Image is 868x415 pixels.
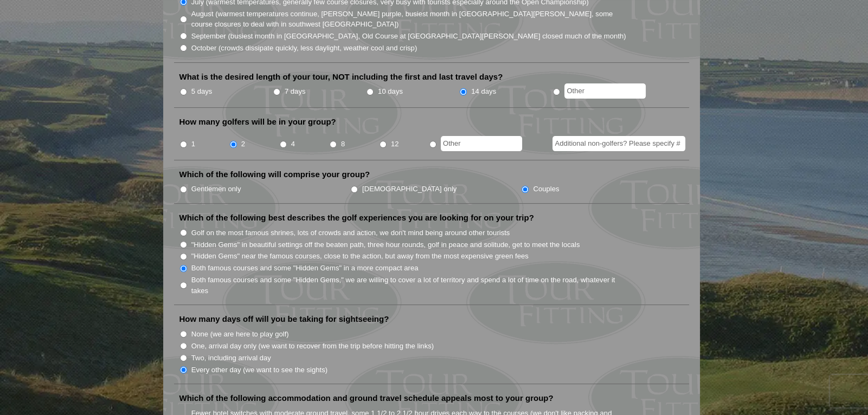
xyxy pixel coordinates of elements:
[191,329,289,340] label: None (we are here to play golf)
[191,353,271,364] label: Two, including arrival day
[191,139,195,150] label: 1
[191,86,213,97] label: 5 days
[191,341,434,352] label: One, arrival day only (we want to recover from the trip before hitting the links)
[441,136,522,151] input: Other
[241,139,245,150] label: 2
[179,314,389,325] label: How many days off will you be taking for sightseeing?
[533,184,559,194] label: Couples
[291,139,295,150] label: 4
[378,86,403,97] label: 10 days
[191,31,626,42] label: September (busiest month in [GEOGRAPHIC_DATA], Old Course at [GEOGRAPHIC_DATA][PERSON_NAME] close...
[552,136,685,151] input: Additional non-golfers? Please specify #
[179,116,336,127] label: How many golfers will be in your group?
[191,251,529,262] label: "Hidden Gems" near the famous courses, close to the action, but away from the most expensive gree...
[191,228,510,238] label: Golf on the most famous shrines, lots of crowds and action, we don't mind being around other tour...
[191,239,580,250] label: "Hidden Gems" in beautiful settings off the beaten path, three hour rounds, golf in peace and sol...
[285,86,306,97] label: 7 days
[191,9,627,30] label: August (warmest temperatures continue, [PERSON_NAME] purple, busiest month in [GEOGRAPHIC_DATA][P...
[471,86,496,97] label: 14 days
[362,184,456,194] label: [DEMOGRAPHIC_DATA] only
[179,72,503,82] label: What is the desired length of your tour, NOT including the first and last travel days?
[179,212,534,223] label: Which of the following best describes the golf experiences you are looking for on your trip?
[179,169,370,180] label: Which of the following will comprise your group?
[341,139,345,150] label: 8
[191,43,417,54] label: October (crowds dissipate quickly, less daylight, weather cool and crisp)
[391,139,399,150] label: 12
[179,393,554,404] label: Which of the following accommodation and ground travel schedule appeals most to your group?
[191,184,241,194] label: Gentlemen only
[191,275,627,296] label: Both famous courses and some "Hidden Gems," we are willing to cover a lot of territory and spend ...
[191,263,419,274] label: Both famous courses and some "Hidden Gems" in a more compact area
[564,83,646,99] input: Other
[191,365,327,375] label: Every other day (we want to see the sights)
